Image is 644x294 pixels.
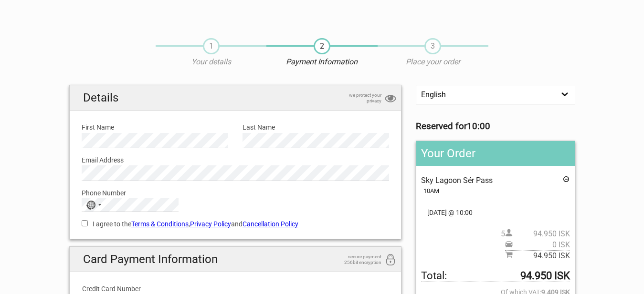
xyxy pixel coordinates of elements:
i: privacy protection [385,92,396,105]
h2: Card Payment Information [70,247,401,272]
label: I agree to the , and [82,219,390,229]
a: Privacy Policy [190,220,231,228]
a: Terms & Conditions [131,220,189,228]
label: First Name [82,122,228,132]
h3: Reserved for [416,121,575,132]
span: secure payment 256bit encryption [334,254,381,265]
span: 2 [314,38,330,54]
span: 5 person(s) [501,229,570,239]
h2: Your Order [416,141,574,166]
a: Cancellation Policy [243,220,298,228]
label: Last Name [243,122,389,132]
span: 94.950 ISK [513,229,570,239]
span: Sky Lagoon Sér Pass [421,176,493,185]
span: 94.950 ISK [513,251,570,261]
strong: 94.950 ISK [520,271,570,281]
label: Credit Card Number [82,284,389,294]
span: 0 ISK [513,240,570,250]
label: Phone Number [82,188,390,198]
span: Pickup price [505,240,570,250]
strong: 10:00 [467,121,490,132]
i: 256bit encryption [385,254,396,267]
button: Selected country [82,199,106,211]
span: Total to be paid [421,271,570,282]
span: Subtotal [505,250,570,261]
span: [DATE] @ 10:00 [421,207,570,218]
span: we protect your privacy [334,92,381,104]
p: Place your order [378,57,488,67]
h2: Details [70,85,401,111]
p: Payment Information [266,57,377,67]
span: 3 [424,38,441,54]
span: 1 [203,38,220,54]
div: 10AM [423,186,570,196]
p: Your details [156,57,266,67]
label: Email Address [82,155,390,165]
